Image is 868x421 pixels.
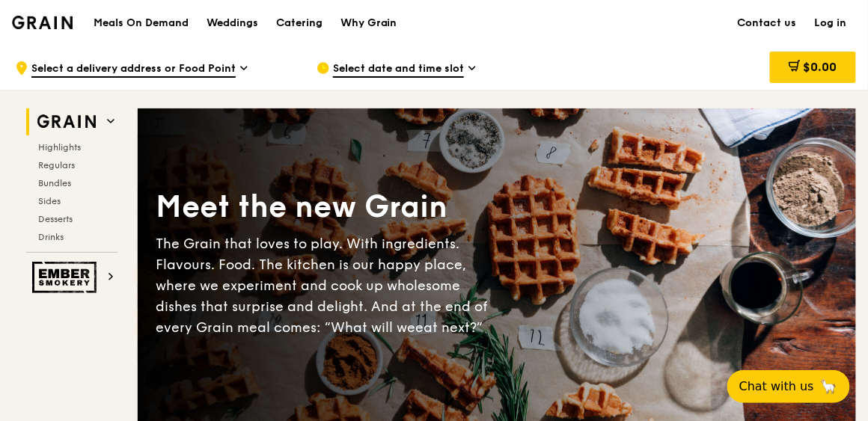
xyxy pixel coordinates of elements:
img: Ember Smokery web logo [32,262,101,293]
a: Log in [806,1,856,46]
a: Why Grain [331,1,406,46]
div: The Grain that loves to play. With ingredients. Flavours. Food. The kitchen is our happy place, w... [156,233,497,338]
span: Regulars [38,160,75,170]
span: Chat with us [739,378,814,396]
div: Why Grain [340,1,397,46]
span: 🦙 [820,378,838,396]
span: Drinks [38,232,64,242]
span: Highlights [38,142,81,153]
span: eat next?” [415,319,483,336]
span: Select a delivery address or Food Point [31,61,236,78]
button: Chat with us🦙 [727,370,850,403]
div: Weddings [207,1,258,46]
span: Select date and time slot [333,61,464,78]
a: Catering [267,1,331,46]
div: Catering [276,1,323,46]
div: Meet the new Grain [156,187,497,227]
span: $0.00 [804,60,837,74]
span: Desserts [38,214,73,224]
img: Grain [12,16,73,29]
img: Grain web logo [32,108,101,135]
span: Sides [38,196,61,206]
h1: Meals On Demand [94,16,189,31]
span: Bundles [38,178,71,188]
a: Contact us [729,1,806,46]
a: Weddings [198,1,267,46]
